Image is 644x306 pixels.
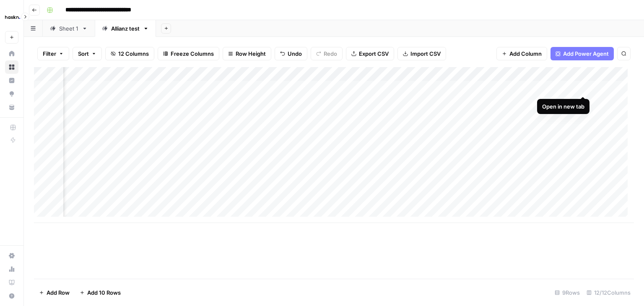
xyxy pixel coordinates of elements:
button: Add Column [496,47,547,60]
a: Browse [5,60,18,74]
span: 12 Columns [118,49,149,58]
div: Open in new tab [542,102,584,111]
button: Help + Support [5,289,18,303]
button: Add 10 Rows [75,286,126,299]
button: Sort [73,47,102,60]
span: Add Row [47,288,70,297]
button: Freeze Columns [158,47,219,60]
button: Row Height [223,47,271,60]
a: Sheet 1 [43,20,95,37]
span: Row Height [236,49,266,58]
div: 9 Rows [551,286,583,299]
span: Freeze Columns [171,49,214,58]
a: Home [5,47,18,60]
span: Add Column [509,49,542,58]
a: Usage [5,262,18,276]
a: Learning Hub [5,276,18,289]
button: Import CSV [397,47,446,60]
button: Add Power Agent [551,47,614,60]
button: Export CSV [346,47,394,60]
div: Allianz test [111,24,140,33]
button: Redo [311,47,343,60]
a: Insights [5,74,18,87]
span: Sort [78,49,89,58]
span: Export CSV [359,49,389,58]
button: Undo [275,47,307,60]
a: Your Data [5,101,18,114]
div: Sheet 1 [59,24,78,33]
button: Add Row [34,286,75,299]
a: Opportunities [5,87,18,101]
a: Settings [5,249,18,262]
div: 12/12 Columns [583,286,634,299]
button: 12 Columns [105,47,154,60]
span: Add 10 Rows [87,288,121,297]
button: Filter [37,47,69,60]
button: Workspace: Haskn [5,7,18,28]
span: Redo [324,49,337,58]
span: Import CSV [410,49,441,58]
span: Filter [43,49,56,58]
img: Haskn Logo [5,10,20,25]
a: Allianz test [95,20,156,37]
span: Undo [288,49,302,58]
span: Add Power Agent [563,49,609,58]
